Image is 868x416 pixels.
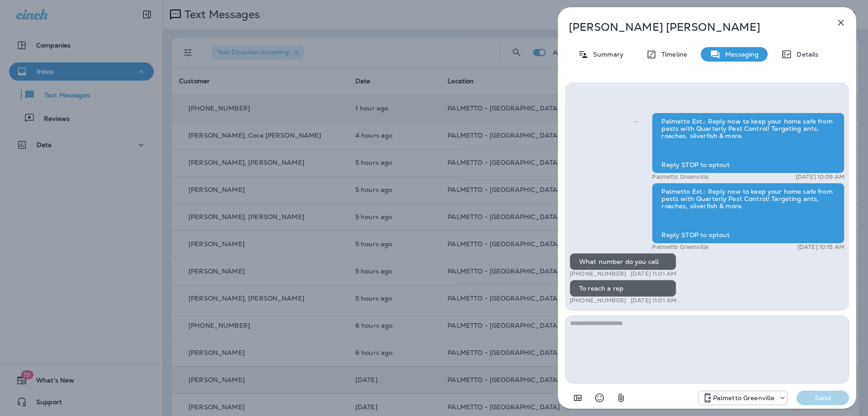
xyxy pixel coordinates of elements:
[652,183,844,244] div: Palmetto Ext.: Reply now to keep your home safe from pests with Quarterly Pest Control! Targeting...
[569,389,587,407] button: Add in a premade template
[713,394,775,402] p: Palmetto Greenville
[698,392,788,403] div: +1 (864) 385-1074
[721,51,759,58] p: Messaging
[652,244,708,251] p: Palmetto Greenville
[652,173,708,181] p: Palmetto Greenville
[570,253,676,270] div: What number do you call
[796,173,844,181] p: [DATE] 10:09 AM
[657,51,687,58] p: Timeline
[570,280,676,297] div: To reach a rep
[570,270,626,277] p: [PHONE_NUMBER]
[569,21,816,33] p: [PERSON_NAME] [PERSON_NAME]
[652,113,844,173] div: Palmetto Ext.: Reply now to keep your home safe from pests with Quarterly Pest Control! Targeting...
[589,51,623,58] p: Summary
[797,244,844,251] p: [DATE] 10:15 AM
[634,117,638,125] span: Sent
[631,270,676,277] p: [DATE] 11:01 AM
[590,389,609,407] button: Select an emoji
[570,297,626,304] p: [PHONE_NUMBER]
[792,51,818,58] p: Details
[631,297,676,304] p: [DATE] 11:01 AM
